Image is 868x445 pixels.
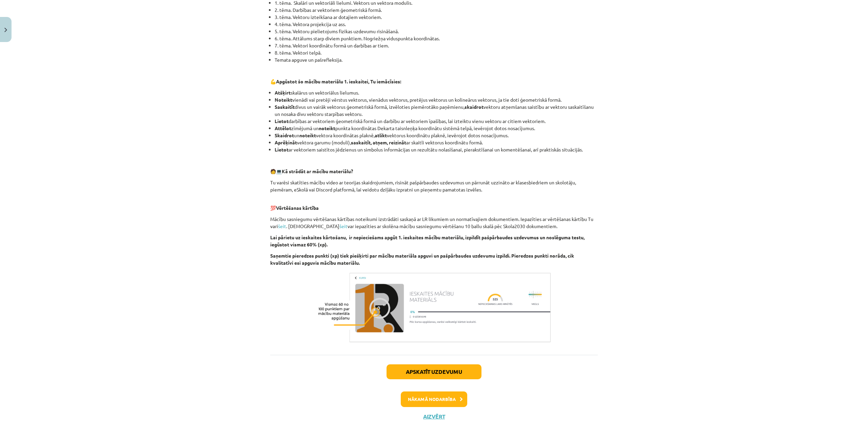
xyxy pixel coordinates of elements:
b: Kā strādāt ar mācību materiālu? [282,168,353,174]
b: Atšķirt [275,89,291,96]
img: icon-close-lesson-0947bae3869378f0d4975bcd49f059093ad1ed9edebbc8119c70593378902aed.svg [4,28,7,32]
b: atlikt [375,132,387,138]
li: vektora garumu (moduli), ar skaitli vektorus koordinātu formā. [275,139,598,146]
button: Apskatīt uzdevumu [387,364,481,379]
strong: Saņemtie pieredzes punkti (xp) tiek piešķirti par mācību materiāla apguvi un pašpārbaudes uzdevum... [270,252,574,266]
li: Temata apguve un pašrefleksija. [275,56,598,63]
strong: Lai pārietu uz ieskaites kārtošanu, ir nepieciešams apgūt 1. ieskaites mācību materiālu, izpildīt... [270,234,585,247]
b: Skaidrot [275,132,294,138]
li: 2. tēma. Darbības ar vektoriem ģeometriskā formā. [275,6,598,14]
button: Aizvērt [421,413,447,420]
li: ar vektoriem saistītos jēdzienus un simbolus informācijas un rezultātu nolasīšanai, pierakstīšana... [275,146,598,153]
p: Tu varēsi skatīties mācību video ar teorijas skaidrojumiem, risināt pašpārbaudes uzdevumus un pār... [270,179,598,193]
p: 💪 [270,78,598,85]
li: 6. tēma. Attālums starp diviem punktiem. Nogriežņa viduspunkta koordinātas. [275,35,598,42]
b: Noteikt [275,97,292,103]
p: Mācību sasniegumu vērtēšanas kārtības noteikumi izstrādāti saskaņā ar LR likumiem un normatīvajie... [270,216,598,230]
a: šeit [278,223,286,229]
b: noteikt [319,125,335,131]
li: 8. tēma. Vektori telpā. [275,49,598,56]
li: 7. tēma. Vektori koordinātu formā un darbības ar tiem. [275,42,598,49]
b: Aprēķināt [275,139,297,145]
b: Lietot [275,146,289,153]
li: darbības ar vektoriem ģeometriskā formā un darbību ar vektoriem īpašības, lai izteiktu vienu vekt... [275,118,598,125]
p: 💯 [270,197,598,211]
b: Vērtēšanas kārtība [276,205,319,211]
b: noteikt [299,132,316,138]
li: skalārus un vektoriālus lielumus. [275,89,598,96]
li: divus un vairāk vektorus ģeometriskā formā, izvēloties piemērotāko paņēmienu, vektoru atņemšanas ... [275,103,598,118]
b: saskaitīt, atņem, reizināt [351,139,406,145]
p: 🧑 💻 [270,168,598,175]
a: šeit [339,223,348,229]
li: vienādi vai pretēji vērstus vektorus, vienādus vektorus, pretējus vektorus un kolineārus vektorus... [275,96,598,103]
b: Lietot [275,118,289,124]
li: 3. tēma. Vektoru izteikšana ar dotajiem vektoriem. [275,14,598,21]
b: Attēlot [275,125,291,131]
li: zīmējumā un punkta koordinātas Dekarta taisnleņķa koordinātu sistēmā telpā, ievērojot dotos nosac... [275,125,598,132]
li: un vektora koordinātas plaknē, vektorus koordinātu plaknē, ievērojot dotos nosacījumus. [275,132,598,139]
li: 5. tēma. Vektoru pielietojums fizikas uzdevumu risināšanā. [275,28,598,35]
b: skaidrot [465,104,484,110]
b: Saskaitīt [275,104,295,110]
b: Apgūstot šo mācību materiālu 1. ieskaitei, Tu iemācīsies: [276,78,401,84]
button: Nākamā nodarbība [401,391,467,407]
li: 4. tēma. Vektora projekcija uz ass. [275,21,598,28]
